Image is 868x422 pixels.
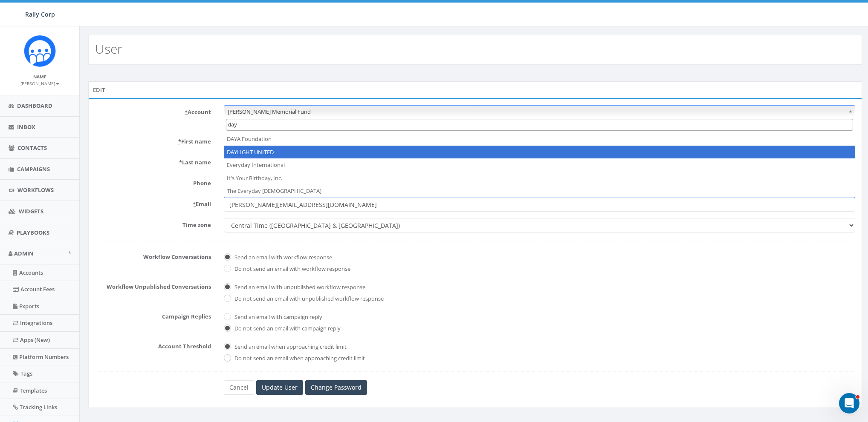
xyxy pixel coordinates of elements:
label: Do not send an email when approaching credit limit [232,354,365,363]
label: Phone [89,176,217,187]
li: DAYLIGHT UNITED [224,146,855,159]
input: Update User [256,380,303,395]
iframe: Intercom live chat [839,393,859,413]
span: Inbox [17,123,35,131]
label: Workflow Unpublished Conversations [89,280,217,291]
label: Send an email when approaching credit limit [232,343,347,351]
small: Name [33,74,46,80]
label: Send an email with workflow response [232,253,332,262]
input: Search [226,119,853,131]
label: Account Threshold [89,339,217,350]
abbr: required [179,158,182,166]
label: Last name [89,155,217,167]
label: Do not send an email with workflow response [232,265,350,273]
span: Playbooks [17,229,49,236]
li: It's Your Birthday, Inc. [224,172,855,185]
h2: User [95,42,122,56]
a: Change Password [305,380,367,395]
span: Hunter Watson Memorial Fund [224,105,855,117]
span: Widgets [19,207,43,215]
label: Do not send an email with campaign reply [232,324,341,333]
small: [PERSON_NAME] [20,80,59,86]
label: Campaign Replies [89,310,217,321]
span: Rally Corp [25,10,55,18]
img: Icon_1.png [24,35,56,67]
span: Workflows [17,186,54,194]
span: Hunter Watson Memorial Fund [224,106,855,118]
label: Workflow Conversations [89,250,217,261]
label: Send an email with unpublished workflow response [232,283,365,292]
label: Do not send an email with unpublished workflow response [232,295,384,303]
li: DAYA Foundation [224,132,855,146]
label: First name [89,135,217,146]
label: Account [89,105,217,116]
abbr: required [178,138,181,145]
span: Contacts [17,144,47,152]
abbr: required [193,200,196,208]
div: Edit [88,81,862,98]
span: Campaigns [17,165,50,173]
span: Dashboard [17,102,52,109]
label: Send an email with campaign reply [232,313,322,322]
span: Admin [14,250,34,257]
a: [PERSON_NAME] [20,79,59,87]
li: Everyday International [224,158,855,172]
a: Cancel [224,380,254,395]
li: The Everyday [DEMOGRAPHIC_DATA] [224,184,855,198]
label: Time zone [89,218,217,229]
label: Email [89,197,217,208]
abbr: required [185,108,188,116]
